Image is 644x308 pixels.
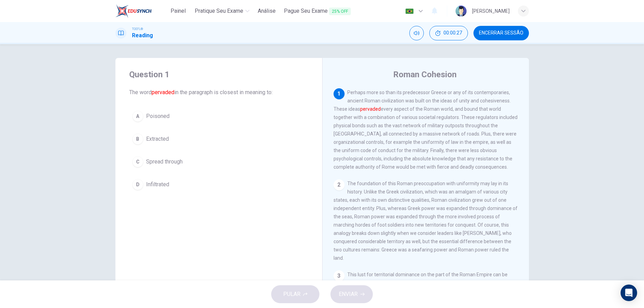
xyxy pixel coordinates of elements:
[129,176,308,193] button: DInfiltrated
[281,5,354,18] button: Pague Seu Exame25% OFF
[473,26,529,40] button: Encerrar Sessão
[334,270,345,281] div: 3
[132,156,143,167] div: C
[621,285,637,301] div: Open Intercom Messenger
[146,180,169,189] span: Infiltrated
[132,111,143,122] div: A
[132,133,143,145] div: B
[409,26,424,40] div: Silenciar
[456,6,467,17] img: Profile picture
[115,4,167,18] a: EduSynch logo
[132,179,143,190] div: D
[132,31,153,40] h1: Reading
[195,7,243,15] span: Pratique seu exame
[405,9,414,14] img: pt
[171,7,186,15] span: Painel
[129,153,308,170] button: CSpread through
[334,88,345,99] div: 1
[152,89,174,96] font: pervaded
[472,7,510,15] div: [PERSON_NAME]
[146,112,170,120] span: Poisoned
[146,135,169,143] span: Extracted
[443,30,462,36] span: 00:00:27
[334,90,518,170] span: Perhaps more so than its predecessor Greece or any of its contemporaries, ancient Roman civilizat...
[334,181,518,261] span: The foundation of this Roman preoccupation with uniformity may lay in its history. Unlike the Gre...
[167,5,189,17] button: Painel
[393,69,457,80] h4: Roman Cohesion
[258,7,276,15] span: Análise
[329,8,351,15] span: 25% OFF
[429,26,468,40] div: Esconder
[479,30,523,36] span: Encerrar Sessão
[192,5,252,17] button: Pratique seu exame
[129,130,308,148] button: BExtracted
[429,26,468,40] button: 00:00:27
[360,106,381,112] font: pervaded
[115,4,152,18] img: EduSynch logo
[334,179,345,190] div: 2
[284,7,351,16] span: Pague Seu Exame
[129,88,308,97] span: The word in the paragraph is closest in meaning to:
[129,69,308,80] h4: Question 1
[146,158,183,166] span: Spread through
[255,5,278,17] button: Análise
[129,108,308,125] button: APoisoned
[132,27,143,31] span: TOEFL®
